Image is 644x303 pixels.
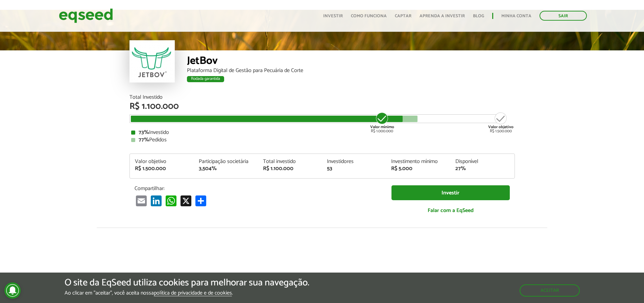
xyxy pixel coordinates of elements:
div: 3,504% [199,166,253,171]
a: Minha conta [501,14,531,18]
div: Valor objetivo [135,159,189,164]
div: 53 [327,166,381,171]
a: Investir [391,185,510,201]
img: EqSeed [59,7,113,25]
strong: Valor mínimo [370,124,394,130]
a: Blog [473,14,484,18]
p: Compartilhar: [135,185,381,192]
strong: Valor objetivo [488,124,514,130]
a: Captar [395,14,411,18]
div: JetBov [187,55,515,68]
h5: O site da EqSeed utiliza cookies para melhorar sua navegação. [65,278,309,288]
a: Como funciona [351,14,387,18]
div: R$ 1.100.000 [263,166,317,171]
div: Investido [131,130,513,135]
a: Aprenda a investir [420,14,465,18]
p: Ao clicar em "aceitar", você aceita nossa . [65,290,309,296]
a: Sair [540,11,587,21]
div: Investidores [327,159,381,164]
div: R$ 1.000.000 [369,112,395,133]
a: Compartilhar [194,195,208,206]
strong: 77% [139,135,149,144]
a: Investir [323,14,343,18]
a: Email [135,195,148,206]
div: Disponível [455,159,509,164]
div: R$ 5.000 [391,166,445,171]
a: WhatsApp [164,195,178,206]
div: R$ 1.500.000 [135,166,189,171]
button: Aceitar [520,284,580,297]
div: Total investido [263,159,317,164]
strong: 73% [139,128,149,137]
div: Plataforma Digital de Gestão para Pecuária de Corte [187,68,515,73]
div: Participação societária [199,159,253,164]
a: política de privacidade e de cookies [154,290,232,296]
div: 27% [455,166,509,171]
div: Total Investido [129,95,515,100]
div: R$ 1.500.000 [488,112,514,133]
a: X [179,195,193,206]
a: Falar com a EqSeed [391,204,510,217]
a: LinkedIn [149,195,163,206]
div: Investimento mínimo [391,159,445,164]
div: R$ 1.100.000 [129,102,515,111]
div: Rodada garantida [187,76,224,82]
div: Pedidos [131,137,513,143]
